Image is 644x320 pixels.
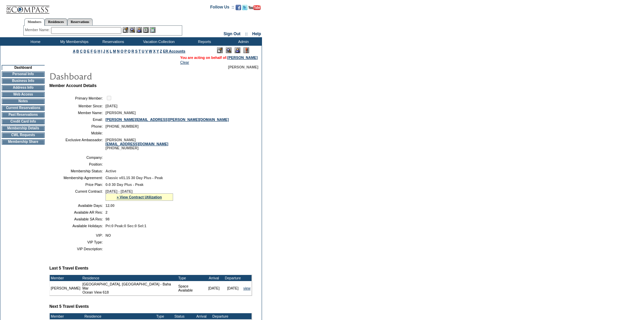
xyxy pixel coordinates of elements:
[52,233,103,237] td: VIP:
[223,281,242,295] td: [DATE]
[184,37,223,46] td: Reports
[105,118,229,122] a: [PERSON_NAME][EMAIL_ADDRESS][PERSON_NAME][DOMAIN_NAME]
[123,27,128,33] img: b_edit.gif
[2,112,45,118] td: Past Reservations
[81,281,177,295] td: [GEOGRAPHIC_DATA], [GEOGRAPHIC_DATA] - Baha Mar Ocean View 618
[236,5,241,10] img: Become our fan on Facebook
[52,111,103,115] td: Member Name:
[217,47,223,53] img: Edit Mode
[117,49,120,53] a: N
[52,240,103,244] td: VIP Type:
[143,27,149,33] img: Reservations
[157,49,159,53] a: Y
[49,304,89,309] b: Next 5 Travel Events
[205,275,223,281] td: Arrival
[105,189,133,193] span: [DATE] - [DATE]
[223,37,262,46] td: Admin
[105,224,146,228] span: Pri:0 Peak:0 Sec:0 Sel:1
[52,176,103,180] td: Membership Agreement:
[105,210,108,214] span: 2
[2,119,45,124] td: Credit Card Info
[105,217,110,221] span: 98
[52,118,103,122] td: Email:
[106,49,109,53] a: K
[54,37,93,46] td: My Memberships
[25,27,51,33] div: Member Name:
[226,47,232,53] img: View Mode
[52,217,103,221] td: Available SA Res:
[150,27,156,33] img: b_calculator.gif
[142,49,144,53] a: U
[243,47,249,53] img: Log Concern/Member Elevation
[242,5,247,10] img: Follow us on Twitter
[211,313,230,319] td: Departure
[105,124,139,128] span: [PHONE_NUMBER]
[52,155,103,159] td: Company:
[49,266,88,271] b: Last 5 Travel Events
[177,281,205,295] td: Space Available
[49,69,184,83] img: pgTtlDashboard.gif
[84,313,156,319] td: Residence
[105,169,116,173] span: Active
[52,104,103,108] td: Member Since:
[105,138,168,150] span: [PERSON_NAME] [PHONE_NUMBER]
[50,281,81,295] td: [PERSON_NAME]
[160,49,162,53] a: Z
[52,162,103,166] td: Position:
[105,104,117,108] span: [DATE]
[50,275,81,281] td: Member
[252,31,261,36] a: Help
[2,78,45,84] td: Business Info
[180,60,189,64] a: Clear
[2,65,45,70] td: Dashboard
[52,169,103,173] td: Membership Status:
[81,275,177,281] td: Residence
[163,49,185,53] a: ER Accounts
[52,138,103,150] td: Exclusive Ambassador:
[135,49,138,53] a: S
[52,95,103,101] td: Primary Member:
[243,286,251,290] a: view
[52,131,103,135] td: Mobile:
[180,56,258,60] span: You are acting on behalf of:
[105,111,136,115] span: [PERSON_NAME]
[2,99,45,104] td: Notes
[110,49,112,53] a: L
[67,18,93,25] a: Reservations
[105,204,115,208] span: 12.00
[121,49,123,53] a: O
[2,71,45,77] td: Personal Info
[2,92,45,97] td: Web Access
[145,49,148,53] a: V
[2,105,45,111] td: Current Reservations
[223,275,242,281] td: Departure
[228,65,258,69] span: [PERSON_NAME]
[50,313,81,319] td: Member
[210,4,234,12] td: Follow Us ::
[242,7,247,11] a: Follow us on Twitter
[223,31,240,36] a: Sign Out
[124,49,127,53] a: P
[84,49,86,53] a: D
[2,132,45,138] td: CWL Requests
[91,49,93,53] a: F
[149,49,152,53] a: W
[153,49,156,53] a: X
[105,183,144,187] span: 0-0 30 Day Plus - Peak
[101,49,102,53] a: I
[94,49,96,53] a: G
[132,49,134,53] a: R
[105,176,163,180] span: Classic v01.15 30 Day Plus - Peak
[228,56,258,60] a: [PERSON_NAME]
[173,313,192,319] td: Status
[52,210,103,214] td: Available AR Res:
[245,31,248,36] span: ::
[2,126,45,131] td: Membership Details
[155,313,173,319] td: Type
[87,49,90,53] a: E
[2,139,45,145] td: Membership Share
[105,142,168,146] a: [EMAIL_ADDRESS][DOMAIN_NAME]
[248,5,261,10] img: Subscribe to our YouTube Channel
[52,247,103,251] td: VIP Description:
[235,47,240,53] img: Impersonate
